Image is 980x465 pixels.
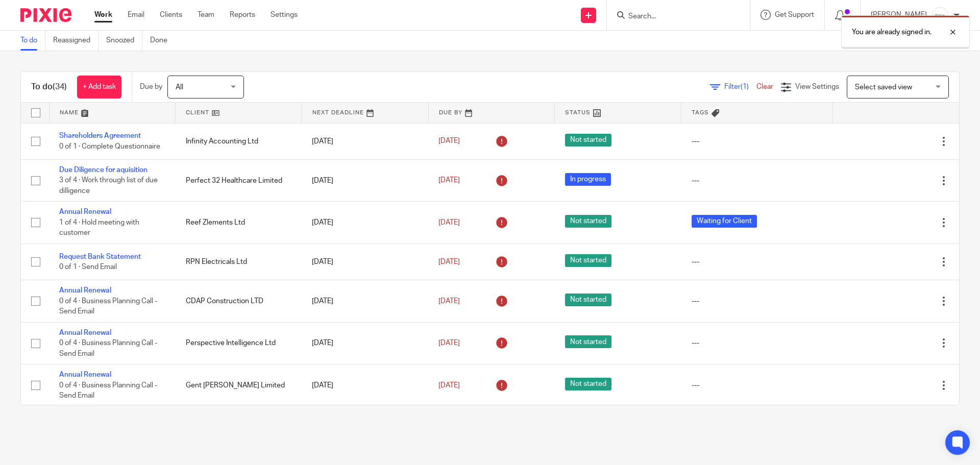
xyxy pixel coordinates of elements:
[53,83,67,91] span: (34)
[795,83,839,90] span: View Settings
[77,76,121,99] a: + Add task
[438,339,460,347] span: [DATE]
[176,84,183,91] span: All
[59,263,117,271] span: 0 of 1 · Send Email
[176,322,302,364] td: Perspective Intelligence Ltd
[565,254,611,267] span: Not started
[31,82,67,92] h1: To do
[59,177,158,195] span: 3 of 4 · Work through list of due dilligence
[94,10,112,20] a: Work
[198,10,214,20] a: Team
[302,202,428,243] td: [DATE]
[565,293,611,306] span: Not started
[53,31,99,51] a: Reassigned
[438,177,460,184] span: [DATE]
[59,132,141,139] a: Shareholders Agreement
[692,136,823,146] div: ---
[176,159,302,201] td: Perfect 32 Healthcare Limited
[59,208,111,215] a: Annual Renewal
[59,166,148,174] a: Due Diligence for aquisition
[302,364,428,406] td: [DATE]
[302,159,428,201] td: [DATE]
[140,82,162,92] p: Due by
[565,173,611,186] span: In progress
[176,364,302,406] td: Gent [PERSON_NAME] Limited
[176,123,302,159] td: Infinity Accounting Ltd
[20,31,45,51] a: To do
[59,382,157,400] span: 0 of 4 · Business Planning Call - Send Email
[438,258,460,265] span: [DATE]
[565,215,611,228] span: Not started
[756,83,773,90] a: Clear
[176,280,302,322] td: CDAP Construction LTD
[59,371,111,378] a: Annual Renewal
[302,322,428,364] td: [DATE]
[692,110,709,115] span: Tags
[741,83,749,90] span: (1)
[59,219,139,237] span: 1 of 4 · Hold meeting with customer
[692,176,823,186] div: ---
[160,10,182,20] a: Clients
[565,335,611,348] span: Not started
[271,10,298,20] a: Settings
[302,243,428,280] td: [DATE]
[565,378,611,390] span: Not started
[302,280,428,322] td: [DATE]
[302,123,428,159] td: [DATE]
[176,202,302,243] td: Reef Zlements Ltd
[59,143,160,150] span: 0 of 1 · Complete Questionnaire
[20,8,71,22] img: Pixie
[692,257,823,267] div: ---
[230,10,255,20] a: Reports
[106,31,142,51] a: Snoozed
[438,138,460,145] span: [DATE]
[59,339,157,357] span: 0 of 4 · Business Planning Call - Send Email
[932,7,948,23] img: Infinity%20Logo%20with%20Whitespace%20.png
[176,243,302,280] td: RPN Electricals Ltd
[855,84,912,91] span: Select saved view
[565,134,611,146] span: Not started
[852,27,932,37] p: You are already signed in.
[59,298,157,315] span: 0 of 4 · Business Planning Call - Send Email
[438,219,460,226] span: [DATE]
[59,287,111,294] a: Annual Renewal
[692,296,823,306] div: ---
[692,380,823,390] div: ---
[59,329,111,336] a: Annual Renewal
[150,31,175,51] a: Done
[692,338,823,348] div: ---
[438,298,460,305] span: [DATE]
[724,83,756,90] span: Filter
[59,253,141,260] a: Request Bank Statement
[692,215,757,228] span: Waiting for Client
[128,10,144,20] a: Email
[438,382,460,389] span: [DATE]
